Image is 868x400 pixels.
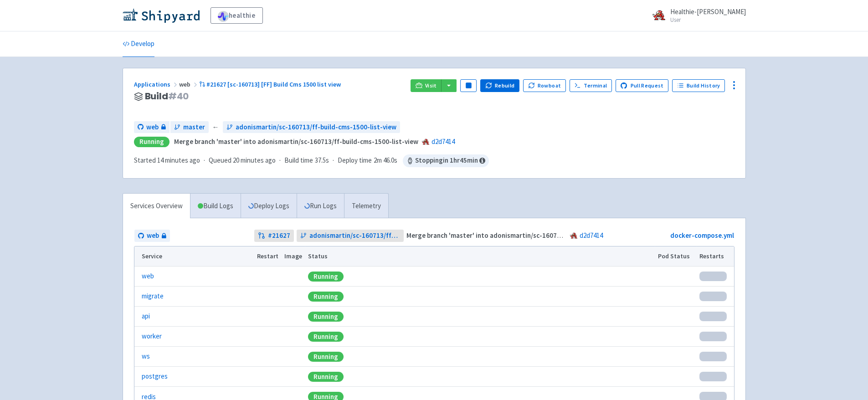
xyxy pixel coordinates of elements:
[670,7,746,16] span: Healthie-[PERSON_NAME]
[254,246,282,267] th: Restart
[460,79,477,92] button: Pause
[142,291,164,302] a: migrate
[308,312,344,322] div: Running
[190,194,241,219] a: Build Logs
[308,352,344,362] div: Running
[142,331,162,342] a: worker
[308,372,344,382] div: Running
[168,90,189,103] span: # 40
[147,231,159,241] span: web
[146,122,159,133] span: web
[338,155,372,166] span: Deploy time
[268,231,290,241] strong: # 21627
[211,7,263,24] a: healthie
[480,79,519,92] button: Rebuild
[344,194,388,219] a: Telemetry
[403,154,489,167] span: Stopping in 1 hr 45 min
[655,246,696,267] th: Pod Status
[308,272,344,282] div: Running
[134,137,169,147] div: Running
[142,371,168,382] a: postgres
[254,230,294,242] a: #21627
[233,156,276,164] time: 20 minutes ago
[308,332,344,342] div: Running
[309,231,400,241] span: adonismartin/sc-160713/ff-build-cms-1500-list-view
[174,137,418,146] strong: Merge branch 'master' into adonismartin/sc-160713/ff-build-cms-1500-list-view
[284,155,313,166] span: Build time
[570,79,612,92] a: Terminal
[431,137,455,146] a: d2d7414
[142,351,150,362] a: ws
[134,154,489,167] div: · · ·
[425,82,437,89] span: Visit
[142,271,154,282] a: web
[670,17,746,23] small: User
[134,121,169,133] a: web
[179,80,199,88] span: web
[580,231,603,240] a: d2d7414
[411,79,442,92] a: Visit
[157,156,200,164] time: 14 minutes ago
[142,311,150,322] a: api
[134,80,179,88] a: Applications
[696,246,734,267] th: Restarts
[315,155,329,166] span: 37.5s
[305,246,655,267] th: Status
[212,122,219,133] span: ←
[297,194,344,219] a: Run Logs
[236,122,396,133] span: adonismartin/sc-160713/ff-build-cms-1500-list-view
[183,122,205,133] span: master
[170,121,209,133] a: master
[145,91,189,102] span: Build
[123,8,200,23] img: Shipyard logo
[134,246,254,267] th: Service
[209,156,276,164] span: Queued
[123,31,154,57] a: Develop
[241,194,297,219] a: Deploy Logs
[647,8,746,23] a: Healthie-[PERSON_NAME] User
[223,121,400,133] a: adonismartin/sc-160713/ff-build-cms-1500-list-view
[406,231,651,240] strong: Merge branch 'master' into adonismartin/sc-160713/ff-build-cms-1500-list-view
[374,155,397,166] span: 2m 46.0s
[123,194,190,219] a: Services Overview
[670,231,734,240] a: docker-compose.yml
[297,230,404,242] a: adonismartin/sc-160713/ff-build-cms-1500-list-view
[308,292,344,302] div: Running
[523,79,566,92] button: Rowboat
[616,79,669,92] a: Pull Request
[199,80,343,88] a: #21627 [sc-160713] [FF] Build Cms 1500 list view
[134,230,170,242] a: web
[281,246,305,267] th: Image
[672,79,725,92] a: Build History
[134,156,200,164] span: Started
